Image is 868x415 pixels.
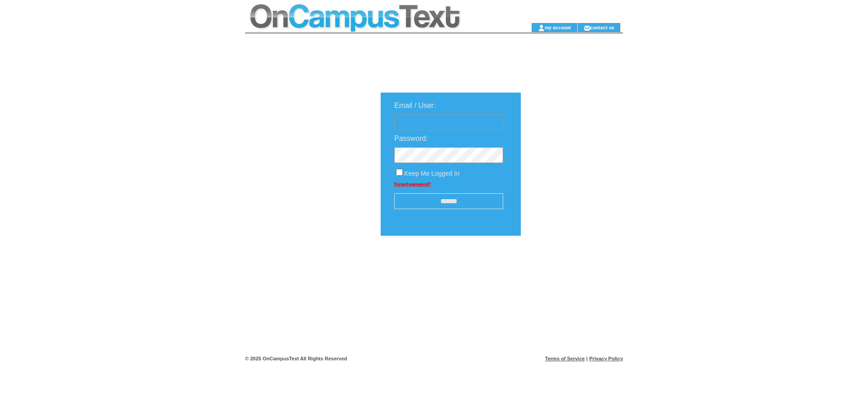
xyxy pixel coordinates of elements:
[394,182,431,187] a: Forgot password?
[584,24,590,32] img: contact_us_icon.gif;jsessionid=CC25167B2FA7ABCEBDBD87A5487E886A
[545,356,585,361] a: Terms of Service
[404,170,459,177] span: Keep Me Logged In
[394,135,428,142] span: Password:
[245,356,347,361] span: © 2025 OnCampusText All Rights Reserved
[394,102,436,109] span: Email / User:
[538,24,545,32] img: account_icon.gif;jsessionid=CC25167B2FA7ABCEBDBD87A5487E886A
[545,24,571,30] a: my account
[589,356,623,361] a: Privacy Policy
[586,356,588,361] span: |
[547,258,592,270] img: transparent.png;jsessionid=CC25167B2FA7ABCEBDBD87A5487E886A
[590,24,614,30] a: contact us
